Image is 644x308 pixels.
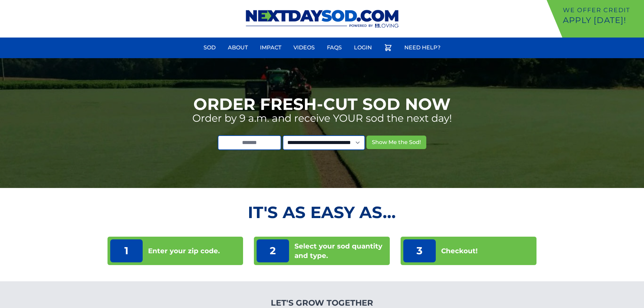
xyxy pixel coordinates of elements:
p: Checkout! [441,246,478,256]
p: Enter your zip code. [148,246,220,256]
p: 3 [403,239,436,262]
p: We offer Credit [563,5,641,15]
h1: Order Fresh-Cut Sod Now [193,96,451,112]
a: Impact [256,40,285,56]
button: Show Me the Sod! [366,136,426,149]
a: FAQs [323,40,346,56]
p: 2 [257,239,289,262]
a: Sod [199,40,220,56]
a: Login [350,40,376,56]
p: Order by 9 a.m. and receive YOUR sod the next day! [192,112,452,124]
a: About [224,40,252,56]
h2: It's as Easy As... [108,204,537,220]
a: Need Help? [400,40,445,56]
p: 1 [110,239,143,262]
p: Select your sod quantity and type. [294,241,387,260]
p: Apply [DATE]! [563,15,641,26]
a: Videos [289,40,319,56]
